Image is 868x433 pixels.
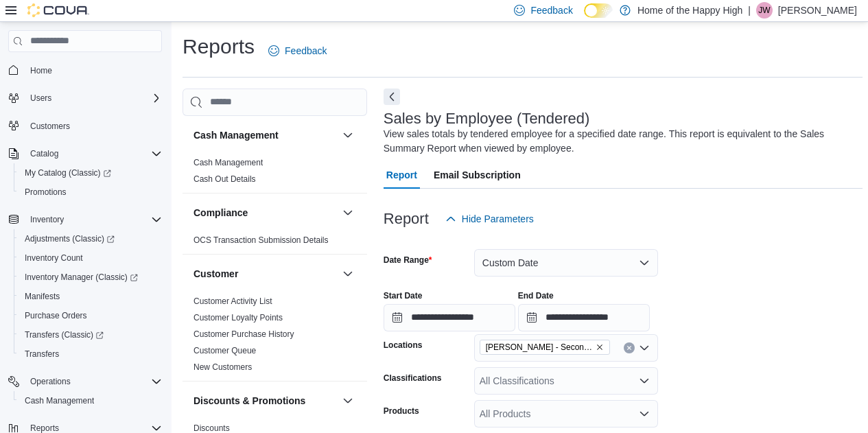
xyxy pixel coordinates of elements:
input: Dark Mode [584,3,613,18]
span: Home [25,62,162,79]
span: Customers [30,121,70,132]
span: Customer Queue [193,345,256,356]
label: Classifications [384,373,442,384]
span: Inventory [30,214,64,225]
button: Remove Warman - Second Ave - Prairie Records from selection in this group [596,343,604,351]
h3: Customer [193,267,238,281]
span: Warman - Second Ave - Prairie Records [480,340,610,355]
button: Cash Management [340,127,356,143]
button: Inventory Count [14,248,167,268]
input: Press the down key to open a popover containing a calendar. [384,304,515,331]
button: Catalog [3,144,167,163]
button: Clear input [624,342,635,353]
div: View sales totals by tendered employee for a specified date range. This report is equivalent to t... [384,127,856,156]
span: New Customers [193,362,252,373]
span: Transfers (Classic) [25,329,104,340]
span: Customer Activity List [193,296,272,307]
span: Transfers [25,349,59,360]
span: Users [30,93,51,104]
span: JW [758,2,770,19]
button: Compliance [193,206,337,220]
span: [PERSON_NAME] - Second Ave - Prairie Records [486,340,593,354]
h3: Report [384,211,429,227]
button: Discounts & Promotions [340,393,356,409]
button: Discounts & Promotions [193,394,337,408]
h3: Compliance [193,206,248,220]
a: Adjustments (Classic) [19,231,120,247]
a: Transfers (Classic) [19,327,109,343]
input: Press the down key to open a popover containing a calendar. [518,304,650,331]
img: Cova [27,3,89,17]
span: Transfers [19,346,162,362]
button: Operations [25,373,76,390]
button: Promotions [14,183,167,202]
a: Home [25,62,58,79]
span: Transfers (Classic) [19,327,162,343]
span: Cash Management [25,395,94,406]
span: Customers [25,117,162,134]
a: Inventory Count [19,250,89,266]
span: Cash Out Details [193,174,256,185]
button: Operations [3,372,167,391]
button: Customers [3,116,167,136]
span: Report [386,161,417,189]
a: Promotions [19,184,72,200]
button: Purchase Orders [14,306,167,325]
a: Feedback [263,37,332,65]
button: Inventory [3,210,167,229]
h3: Discounts & Promotions [193,394,305,408]
span: Purchase Orders [19,307,162,324]
span: Adjustments (Classic) [25,233,115,244]
span: Feedback [285,44,327,58]
button: Custom Date [474,249,658,277]
span: Customer Purchase History [193,329,294,340]
span: Hide Parameters [462,212,534,226]
a: Transfers [19,346,64,362]
div: Compliance [183,232,367,254]
a: Customer Activity List [193,296,272,306]
span: Manifests [19,288,162,305]
a: My Catalog (Classic) [19,165,117,181]
button: Users [3,89,167,108]
span: Catalog [30,148,58,159]
label: Locations [384,340,423,351]
label: Products [384,406,419,417]
a: Customer Loyalty Points [193,313,283,323]
a: Purchase Orders [19,307,93,324]
button: Open list of options [639,375,650,386]
a: Adjustments (Classic) [14,229,167,248]
p: Home of the Happy High [637,2,742,19]
a: Transfers (Classic) [14,325,167,344]
a: OCS Transaction Submission Details [193,235,329,245]
a: Cash Management [193,158,263,167]
span: Cash Management [19,393,162,409]
span: Operations [30,376,71,387]
button: Open list of options [639,408,650,419]
span: Inventory Manager (Classic) [25,272,138,283]
span: Dark Mode [584,18,585,19]
span: Cash Management [193,157,263,168]
h3: Sales by Employee (Tendered) [384,110,590,127]
span: Feedback [530,3,572,17]
div: Jacob Williams [756,2,773,19]
h1: Reports [183,33,255,60]
button: Customer [340,266,356,282]
h3: Cash Management [193,128,279,142]
span: Users [25,90,162,106]
a: Customer Queue [193,346,256,355]
p: | [748,2,751,19]
button: Home [3,60,167,80]
button: Customer [193,267,337,281]
span: Manifests [25,291,60,302]
span: My Catalog (Classic) [19,165,162,181]
button: Cash Management [14,391,167,410]
div: Cash Management [183,154,367,193]
span: Email Subscription [434,161,521,189]
button: Cash Management [193,128,337,142]
span: Promotions [25,187,67,198]
a: Manifests [19,288,65,305]
span: Customer Loyalty Points [193,312,283,323]
a: Inventory Manager (Classic) [14,268,167,287]
a: Cash Out Details [193,174,256,184]
span: Adjustments (Classic) [19,231,162,247]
